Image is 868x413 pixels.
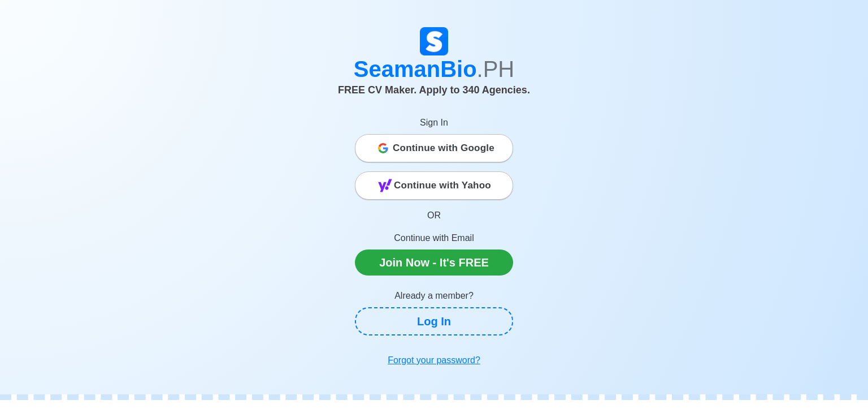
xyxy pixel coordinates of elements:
[420,27,448,55] img: Logo
[355,134,513,162] button: Continue with Google
[394,174,491,197] span: Continue with Yahoo
[355,171,513,200] button: Continue with Yahoo
[355,289,513,303] p: Already a member?
[477,57,515,81] span: .PH
[355,249,513,276] a: Join Now - It's FREE
[355,231,513,245] p: Continue with Email
[355,349,513,372] a: Forgot your password?
[355,116,513,130] p: Sign In
[355,209,513,222] p: OR
[355,307,513,335] a: Log In
[388,355,480,365] u: Forgot your password?
[393,137,494,160] span: Continue with Google
[120,55,748,83] h1: SeamanBio
[338,84,530,96] span: FREE CV Maker. Apply to 340 Agencies.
